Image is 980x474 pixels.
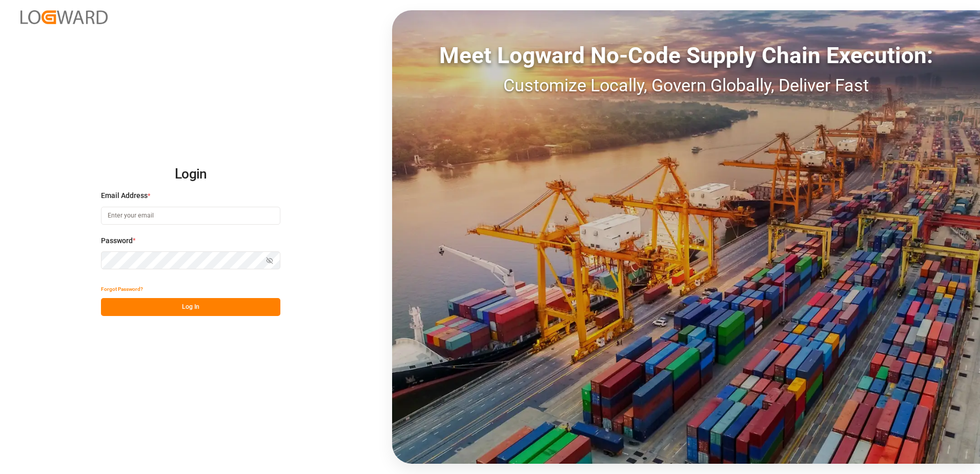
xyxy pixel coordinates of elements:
[101,280,143,298] button: Forgot Password?
[101,207,280,225] input: Enter your email
[101,235,133,246] span: Password
[21,10,108,24] img: Logward_new_orange.png
[101,298,280,316] button: Log In
[392,38,980,72] div: Meet Logward No-Code Supply Chain Execution:
[101,190,148,201] span: Email Address
[101,158,280,191] h2: Login
[392,72,980,98] div: Customize Locally, Govern Globally, Deliver Fast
